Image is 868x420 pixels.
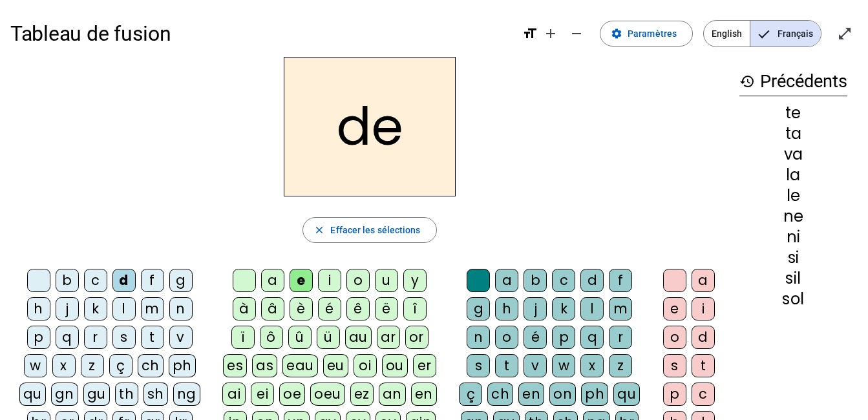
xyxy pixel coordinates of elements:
[354,354,377,377] div: oi
[330,222,420,238] span: Effacer les sélections
[261,269,284,292] div: a
[467,297,490,320] div: g
[704,21,750,47] span: English
[543,26,558,41] mat-icon: add
[739,291,847,307] div: sol
[84,269,107,292] div: c
[288,326,312,349] div: û
[613,383,640,406] div: qu
[564,21,589,47] button: Diminuer la taille de la police
[580,326,604,349] div: q
[692,269,715,292] div: a
[169,269,193,292] div: g
[552,269,575,292] div: c
[524,297,547,320] div: j
[495,297,518,320] div: h
[837,26,852,41] mat-icon: open_in_full
[350,383,374,406] div: ez
[459,383,482,406] div: ç
[692,354,715,377] div: t
[169,354,196,377] div: ph
[346,297,370,320] div: ê
[317,326,340,349] div: ü
[261,297,284,320] div: â
[346,269,370,292] div: o
[549,383,576,406] div: on
[580,269,604,292] div: d
[27,297,50,320] div: h
[323,354,348,377] div: eu
[382,354,408,377] div: ou
[552,354,575,377] div: w
[739,167,847,183] div: la
[692,326,715,349] div: d
[252,354,277,377] div: as
[84,326,107,349] div: r
[538,21,564,47] button: Augmenter la taille de la police
[524,326,547,349] div: é
[302,217,436,243] button: Effacer les sélections
[609,269,632,292] div: f
[750,21,821,47] span: Français
[141,269,164,292] div: f
[379,383,406,406] div: an
[260,326,283,349] div: ô
[115,383,138,406] div: th
[569,26,584,41] mat-icon: remove
[609,297,632,320] div: m
[56,269,79,292] div: b
[290,269,313,292] div: e
[143,383,168,406] div: sh
[233,297,256,320] div: à
[832,21,858,47] button: Entrer en plein écran
[663,383,686,406] div: p
[310,383,345,406] div: oeu
[223,354,247,377] div: es
[495,326,518,349] div: o
[611,28,622,39] mat-icon: settings
[231,326,255,349] div: ï
[739,126,847,142] div: ta
[345,326,372,349] div: au
[692,383,715,406] div: c
[83,383,110,406] div: gu
[318,269,341,292] div: i
[467,354,490,377] div: s
[518,383,544,406] div: en
[52,354,76,377] div: x
[81,354,104,377] div: z
[524,354,547,377] div: v
[495,354,518,377] div: t
[413,354,436,377] div: er
[581,383,608,406] div: ph
[552,297,575,320] div: k
[290,297,313,320] div: è
[580,297,604,320] div: l
[318,297,341,320] div: é
[739,271,847,286] div: sil
[51,383,78,406] div: gn
[663,297,686,320] div: e
[739,188,847,204] div: le
[609,354,632,377] div: z
[609,326,632,349] div: r
[739,105,847,121] div: te
[487,383,513,406] div: ch
[580,354,604,377] div: x
[522,26,538,41] mat-icon: format_size
[112,297,136,320] div: l
[141,297,164,320] div: m
[279,383,305,406] div: oe
[169,297,193,320] div: n
[411,383,437,406] div: en
[739,67,847,96] h3: Précédents
[703,20,821,47] mat-button-toggle-group: Language selection
[377,326,400,349] div: ar
[222,383,246,406] div: ai
[109,354,132,377] div: ç
[112,326,136,349] div: s
[56,326,79,349] div: q
[663,354,686,377] div: s
[692,297,715,320] div: i
[19,383,46,406] div: qu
